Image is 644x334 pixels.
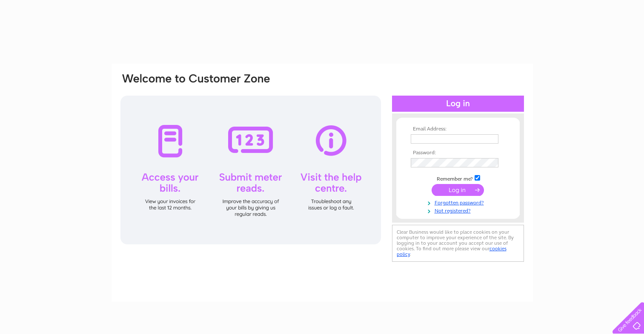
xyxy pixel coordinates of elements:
th: Email Address: [409,126,507,132]
a: cookies policy [397,246,507,257]
a: Forgotten password? [411,198,507,206]
a: Not registered? [411,206,507,214]
td: Remember me? [409,174,507,182]
div: Clear Business would like to place cookies on your computer to improve your experience of the sit... [392,225,524,262]
input: Submit [432,184,484,196]
th: Password: [409,150,507,156]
